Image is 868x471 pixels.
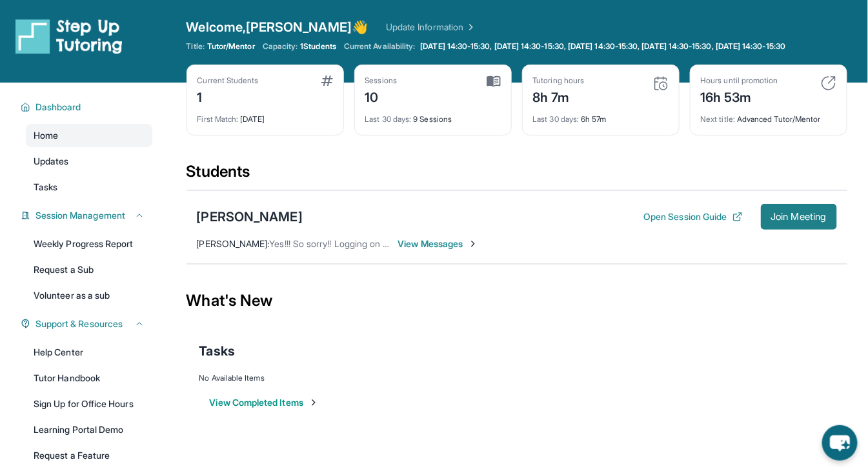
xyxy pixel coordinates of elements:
img: Chevron-Right [468,239,478,249]
button: chat-button [822,425,858,461]
a: Learning Portal Demo [26,418,152,441]
span: [DATE] 14:30-15:30, [DATE] 14:30-15:30, [DATE] 14:30-15:30, [DATE] 14:30-15:30, [DATE] 14:30-15:30 [421,41,786,52]
div: [PERSON_NAME] [197,208,303,226]
a: Tutor Handbook [26,366,152,390]
span: View Messages [398,237,479,250]
span: Next title : [701,114,736,124]
div: No Available Items [199,373,834,383]
span: Home [34,129,58,142]
a: Tasks [26,175,152,199]
span: Join Meeting [771,213,827,221]
button: Open Session Guide [643,210,742,223]
div: 8h 7m [533,86,585,106]
a: Request a Feature [26,444,152,467]
div: What's New [187,272,847,329]
button: Join Meeting [761,204,837,230]
button: Dashboard [30,101,145,114]
div: Sessions [365,75,398,86]
span: Updates [34,155,69,168]
span: Session Management [35,209,125,222]
div: [DATE] [197,106,333,125]
div: Hours until promotion [701,75,778,86]
span: Dashboard [35,101,81,114]
span: Support & Resources [35,317,123,330]
a: Weekly Progress Report [26,232,152,256]
span: Yes!!! So sorry!! Logging on now!! [270,238,405,249]
a: Home [26,124,152,147]
span: Title: [187,41,205,52]
div: 6h 57m [533,106,669,125]
a: [DATE] 14:30-15:30, [DATE] 14:30-15:30, [DATE] 14:30-15:30, [DATE] 14:30-15:30, [DATE] 14:30-15:30 [418,41,789,52]
div: Students [187,161,847,190]
div: 9 Sessions [365,106,501,125]
span: First Match : [197,114,239,124]
img: card [821,75,836,91]
img: card [653,75,669,91]
img: card [321,75,333,86]
span: Current Availability: [344,41,415,52]
div: 10 [365,86,398,106]
span: Tasks [34,181,57,194]
button: Support & Resources [30,317,145,330]
span: Last 30 days : [533,114,580,124]
a: Sign Up for Office Hours [26,392,152,416]
button: View Completed Items [210,396,319,409]
a: Request a Sub [26,258,152,281]
span: Welcome, [PERSON_NAME] 👋 [187,18,368,36]
span: [PERSON_NAME] : [197,238,270,249]
div: Current Students [197,75,259,86]
a: Update Information [386,21,476,34]
span: Last 30 days : [365,114,412,124]
span: Tasks [199,342,235,360]
a: Help Center [26,341,152,364]
div: 1 [197,86,259,106]
div: 16h 53m [701,86,778,106]
span: Tutor/Mentor [207,41,255,52]
a: Volunteer as a sub [26,284,152,307]
div: Tutoring hours [533,75,585,86]
img: logo [15,18,123,54]
span: 1 Students [300,41,336,52]
button: Session Management [30,209,145,222]
img: Chevron Right [463,21,476,34]
img: card [487,75,501,87]
div: Advanced Tutor/Mentor [701,106,836,125]
a: Updates [26,150,152,173]
span: Capacity: [263,41,298,52]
